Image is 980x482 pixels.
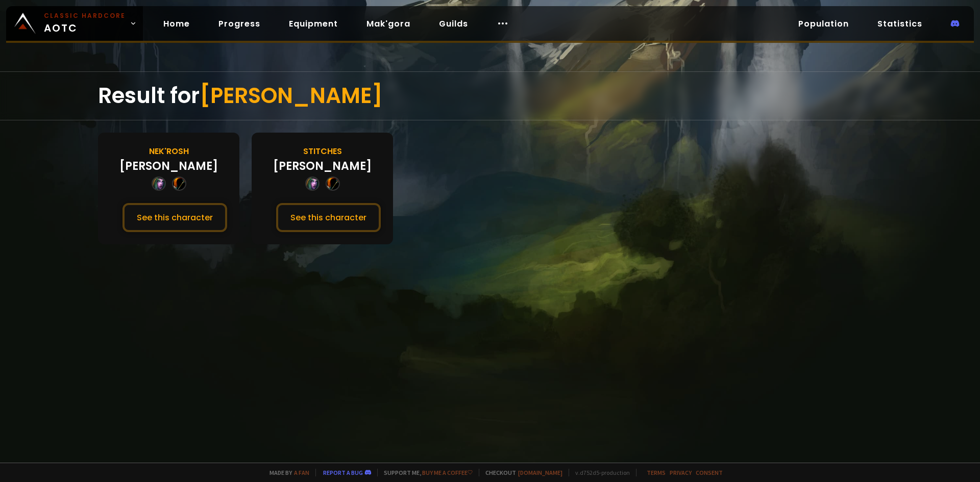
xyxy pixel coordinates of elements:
[518,469,562,476] a: [DOMAIN_NAME]
[303,145,342,158] div: Stitches
[431,13,476,34] a: Guilds
[358,13,419,34] a: Mak'gora
[647,469,666,476] a: Terms
[790,13,857,34] a: Population
[98,72,882,120] div: Result for
[670,469,692,476] a: Privacy
[281,13,346,34] a: Equipment
[119,158,218,174] div: [PERSON_NAME]
[200,81,383,111] span: [PERSON_NAME]
[276,203,381,232] button: See this character
[44,11,126,36] span: AOTC
[323,469,363,476] a: Report a bug
[273,158,372,174] div: [PERSON_NAME]
[569,469,630,476] span: v. d752d5 - production
[422,469,473,476] a: Buy me a coffee
[210,13,268,34] a: Progress
[44,11,126,20] small: Classic Hardcore
[6,6,143,41] a: Classic HardcoreAOTC
[149,145,189,158] div: Nek'Rosh
[294,469,309,476] a: a fan
[696,469,723,476] a: Consent
[377,469,473,476] span: Support me,
[155,13,198,34] a: Home
[122,203,227,232] button: See this character
[479,469,562,476] span: Checkout
[869,13,930,34] a: Statistics
[263,469,309,476] span: Made by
